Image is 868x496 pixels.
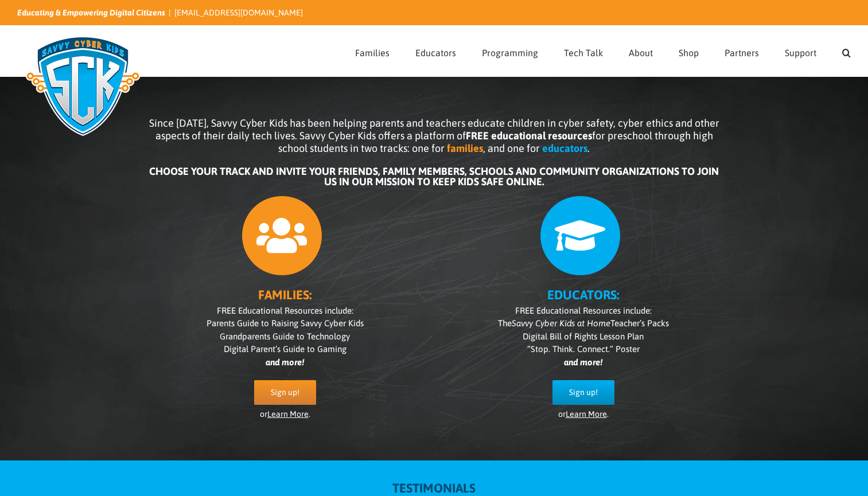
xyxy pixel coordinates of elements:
[785,26,816,76] a: Support
[254,380,316,405] a: Sign up!
[355,26,851,76] nav: Main Menu
[220,331,350,341] span: Grandparents Guide to Technology
[260,409,310,419] span: or .
[447,142,483,154] b: families
[564,357,602,367] i: and more!
[217,306,353,315] span: FREE Educational Resources include:
[547,287,619,302] b: EDUCATORS:
[149,165,719,188] b: CHOOSE YOUR TRACK AND INVITE YOUR FRIENDS, FAMILY MEMBERS, SCHOOLS AND COMMUNITY ORGANIZATIONS TO...
[267,409,309,419] a: Learn More
[207,318,364,328] span: Parents Guide to Raising Savvy Cyber Kids
[679,48,699,57] span: Shop
[679,26,699,76] a: Shop
[355,48,390,57] span: Families
[224,344,347,354] span: Digital Parent’s Guide to Gaming
[558,409,609,419] span: or .
[515,306,652,315] span: FREE Educational Resources include:
[552,380,614,405] a: Sign up!
[482,26,538,76] a: Programming
[174,8,303,17] a: [EMAIL_ADDRESS][DOMAIN_NAME]
[629,26,653,76] a: About
[355,26,390,76] a: Families
[17,29,149,143] img: Savvy Cyber Kids Logo
[512,318,610,328] i: Savvy Cyber Kids at Home
[564,26,603,76] a: Tech Talk
[785,48,816,57] span: Support
[17,8,165,17] i: Educating & Empowering Digital Citizens
[271,388,299,397] span: Sign up!
[149,117,719,154] span: Since [DATE], Savvy Cyber Kids has been helping parents and teachers educate children in cyber sa...
[392,481,476,495] strong: TESTIMONIALS
[566,409,607,419] a: Learn More
[466,130,592,142] b: FREE educational resources
[542,142,587,154] b: educators
[483,142,540,154] span: , and one for
[725,26,759,76] a: Partners
[415,26,456,76] a: Educators
[258,287,312,302] b: FAMILIES:
[523,331,644,341] span: Digital Bill of Rights Lesson Plan
[266,357,304,367] i: and more!
[482,48,538,57] span: Programming
[587,142,590,154] span: .
[564,48,603,57] span: Tech Talk
[569,388,598,397] span: Sign up!
[725,48,759,57] span: Partners
[629,48,653,57] span: About
[527,344,640,354] span: “Stop. Think. Connect.” Poster
[842,26,851,76] a: Search
[498,318,669,328] span: The Teacher’s Packs
[415,48,456,57] span: Educators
